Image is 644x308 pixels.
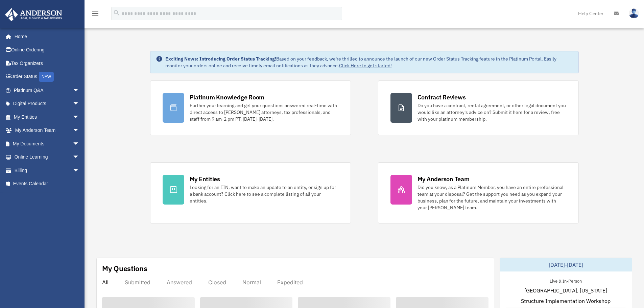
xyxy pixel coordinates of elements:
div: Do you have a contract, rental agreement, or other legal document you would like an attorney's ad... [418,102,566,122]
a: My Entities Looking for an EIN, want to make an update to an entity, or sign up for a bank accoun... [150,162,351,223]
img: User Pic [629,8,639,18]
div: Contract Reviews [418,93,466,101]
div: Normal [242,279,261,286]
span: arrow_drop_down [73,164,86,177]
div: Live & In-Person [544,277,587,284]
span: arrow_drop_down [73,150,86,164]
div: [DATE]-[DATE] [500,258,632,271]
div: My Anderson Team [418,175,470,183]
i: menu [91,9,99,18]
a: menu [91,12,99,18]
div: Platinum Knowledge Room [190,93,265,101]
a: My Anderson Teamarrow_drop_down [5,124,90,137]
div: Expedited [277,279,303,286]
img: Anderson Advisors Platinum Portal [3,8,64,21]
a: Platinum Q&Aarrow_drop_down [5,84,90,97]
span: Structure Implementation Workshop [521,297,611,305]
span: arrow_drop_down [73,84,86,97]
a: Online Ordering [5,43,90,57]
div: NEW [39,72,54,82]
a: Click Here to get started! [339,63,392,69]
span: arrow_drop_down [73,124,86,138]
a: Contract Reviews Do you have a contract, rental agreement, or other legal document you would like... [378,80,579,135]
div: Looking for an EIN, want to make an update to an entity, or sign up for a bank account? Click her... [190,184,338,204]
span: [GEOGRAPHIC_DATA], [US_STATE] [524,286,607,294]
div: Submitted [125,279,150,286]
a: Events Calendar [5,177,90,191]
a: Online Learningarrow_drop_down [5,150,90,164]
a: Platinum Knowledge Room Further your learning and get your questions answered real-time with dire... [150,80,351,135]
a: Home [5,30,86,43]
a: My Entitiesarrow_drop_down [5,110,90,124]
strong: Exciting News: Introducing Order Status Tracking! [165,56,276,62]
div: My Entities [190,175,220,183]
i: search [113,9,120,17]
div: Closed [208,279,226,286]
span: arrow_drop_down [73,110,86,124]
span: arrow_drop_down [73,137,86,151]
div: Based on your feedback, we're thrilled to announce the launch of our new Order Status Tracking fe... [165,55,573,69]
a: My Anderson Team Did you know, as a Platinum Member, you have an entire professional team at your... [378,162,579,223]
a: Digital Productsarrow_drop_down [5,97,90,111]
span: arrow_drop_down [73,97,86,111]
div: Answered [167,279,192,286]
div: Did you know, as a Platinum Member, you have an entire professional team at your disposal? Get th... [418,184,566,211]
div: My Questions [102,263,147,274]
div: Further your learning and get your questions answered real-time with direct access to [PERSON_NAM... [190,102,338,122]
a: Tax Organizers [5,56,90,70]
a: Order StatusNEW [5,70,90,84]
div: All [102,279,109,286]
a: Billingarrow_drop_down [5,164,90,177]
a: My Documentsarrow_drop_down [5,137,90,150]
